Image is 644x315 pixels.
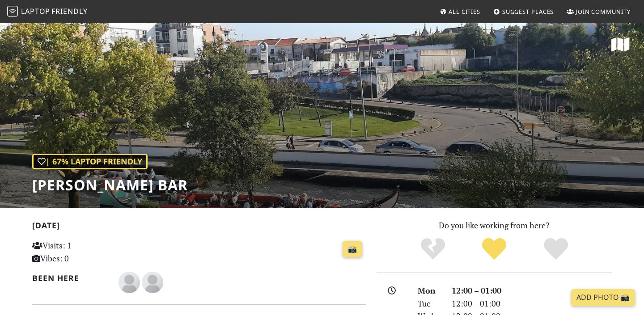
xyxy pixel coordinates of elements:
[402,237,464,261] div: No
[7,4,88,20] a: LaptopFriendly LaptopFriendly
[7,6,18,17] img: LaptopFriendly
[525,237,587,261] div: Definitely!
[446,284,617,297] div: 12:00 – 01:00
[32,273,108,283] h2: Been here
[412,284,446,297] div: Mon
[343,241,362,258] a: 📸
[119,276,142,287] span: António Gonçalves
[576,8,631,16] span: Join Community
[32,239,136,265] p: Visits: 1 Vibes: 0
[563,4,634,20] a: Join Community
[32,221,366,234] h2: [DATE]
[449,8,480,16] span: All Cities
[32,176,188,193] h1: [PERSON_NAME] Bar
[571,289,635,306] a: Add Photo 📸
[142,276,163,287] span: Rafael Castro
[446,297,617,310] div: 12:00 – 01:00
[51,6,87,16] span: Friendly
[32,154,148,169] div: | 67% Laptop Friendly
[502,8,554,16] span: Suggest Places
[142,272,163,293] img: blank-535327c66bd565773addf3077783bbfce4b00ec00e9fd257753287c682c7fa38.png
[490,4,558,20] a: Suggest Places
[436,4,484,20] a: All Cities
[412,297,446,310] div: Tue
[463,237,525,261] div: Yes
[377,219,612,232] p: Do you like working from here?
[21,6,50,16] span: Laptop
[119,272,140,293] img: blank-535327c66bd565773addf3077783bbfce4b00ec00e9fd257753287c682c7fa38.png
